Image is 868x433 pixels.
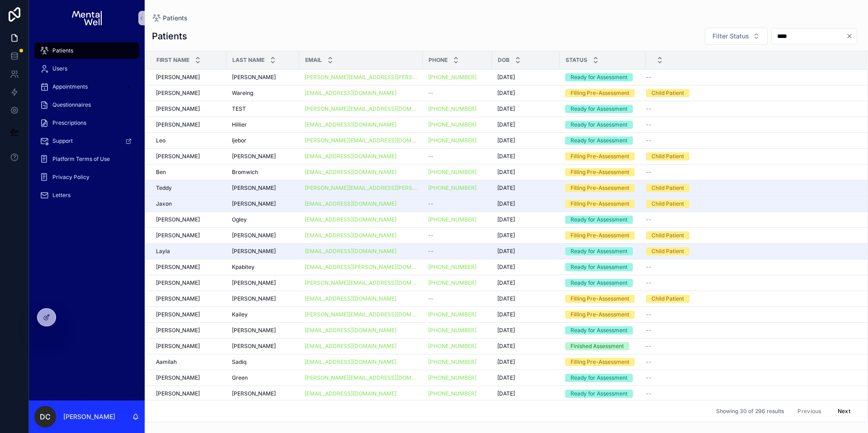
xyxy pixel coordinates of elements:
[152,14,188,23] a: Patients
[571,311,629,319] div: Filling Pre-Assessment
[428,184,486,192] a: [PHONE_NUMBER]
[305,264,417,271] a: [EMAIL_ADDRESS][PERSON_NAME][DOMAIN_NAME]
[232,248,276,255] span: [PERSON_NAME]
[646,121,651,128] span: --
[34,42,139,59] a: Patients
[646,358,651,366] span: --
[497,74,515,81] span: [DATE]
[428,264,476,271] a: [PHONE_NUMBER]
[52,137,73,145] span: Support
[646,121,856,128] a: --
[646,137,856,144] a: --
[565,184,640,192] a: Filling Pre-Assessment
[52,83,88,90] span: Appointments
[565,168,640,176] a: Filling Pre-Assessment
[646,311,856,318] a: --
[305,358,396,366] a: [EMAIL_ADDRESS][DOMAIN_NAME]
[305,295,396,302] a: [EMAIL_ADDRESS][DOMAIN_NAME]
[232,311,248,318] span: Kailey
[156,343,200,350] span: [PERSON_NAME]
[34,61,139,77] a: Users
[565,374,640,382] a: Ready for Assessment
[428,89,434,97] span: --
[305,343,417,350] a: [EMAIL_ADDRESS][DOMAIN_NAME]
[646,169,651,176] span: --
[305,89,417,97] a: [EMAIL_ADDRESS][DOMAIN_NAME]
[428,279,476,287] a: [PHONE_NUMBER]
[305,232,417,239] a: [EMAIL_ADDRESS][DOMAIN_NAME]
[497,121,554,128] a: [DATE]
[646,105,856,113] a: --
[156,374,200,381] span: [PERSON_NAME]
[428,105,486,113] a: [PHONE_NUMBER]
[497,153,554,160] a: [DATE]
[571,184,629,192] div: Filling Pre-Assessment
[646,105,651,113] span: --
[646,152,856,160] a: Child Patient
[305,327,417,334] a: [EMAIL_ADDRESS][DOMAIN_NAME]
[305,311,417,318] a: [PERSON_NAME][EMAIL_ADDRESS][DOMAIN_NAME]
[72,11,101,25] img: App logo
[232,295,294,302] a: [PERSON_NAME]
[156,89,200,97] span: [PERSON_NAME]
[497,232,554,239] a: [DATE]
[571,136,627,145] div: Ready for Assessment
[565,121,640,129] a: Ready for Assessment
[156,153,221,160] a: [PERSON_NAME]
[305,374,417,381] a: [PERSON_NAME][EMAIL_ADDRESS][DOMAIN_NAME]
[305,153,417,160] a: [EMAIL_ADDRESS][DOMAIN_NAME]
[232,89,294,97] a: Wareing
[565,200,640,208] a: Filling Pre-Assessment
[497,343,554,350] a: [DATE]
[428,248,486,255] a: --
[497,89,515,97] span: [DATE]
[497,105,554,113] a: [DATE]
[571,152,629,160] div: Filling Pre-Assessment
[428,295,486,302] a: --
[565,231,640,240] a: Filling Pre-Assessment
[232,343,276,350] span: [PERSON_NAME]
[232,279,294,287] a: [PERSON_NAME]
[305,200,396,207] a: [EMAIL_ADDRESS][DOMAIN_NAME]
[156,311,200,318] span: [PERSON_NAME]
[497,216,554,223] a: [DATE]
[232,216,294,223] a: Ogley
[428,89,486,97] a: --
[156,200,221,207] a: Jaxon
[232,74,276,81] span: [PERSON_NAME]
[156,169,221,176] a: Ben
[52,119,86,127] span: Prescriptions
[34,115,139,131] a: Prescriptions
[232,311,294,318] a: Kailey
[497,153,515,160] span: [DATE]
[497,358,554,366] a: [DATE]
[571,200,629,208] div: Filling Pre-Assessment
[646,264,651,271] span: --
[428,169,486,176] a: [PHONE_NUMBER]
[497,279,554,287] a: [DATE]
[305,248,417,255] a: [EMAIL_ADDRESS][DOMAIN_NAME]
[646,327,651,334] span: --
[565,358,640,366] a: Filling Pre-Assessment
[497,169,515,176] span: [DATE]
[565,295,640,303] a: Filling Pre-Assessment
[305,74,417,81] a: [PERSON_NAME][EMAIL_ADDRESS][PERSON_NAME][DOMAIN_NAME]
[232,374,294,381] a: Green
[52,155,110,163] span: Platform Terms of Use
[428,358,486,366] a: [PHONE_NUMBER]
[428,153,486,160] a: --
[232,105,246,113] span: TEST
[646,311,651,318] span: --
[497,327,554,334] a: [DATE]
[156,358,221,366] a: Aamilah
[571,216,627,224] div: Ready for Assessment
[497,311,554,318] a: [DATE]
[305,105,417,113] a: [PERSON_NAME][EMAIL_ADDRESS][DOMAIN_NAME]
[646,74,856,81] a: --
[646,343,651,350] span: --
[305,248,396,255] a: [EMAIL_ADDRESS][DOMAIN_NAME]
[305,216,417,223] a: [EMAIL_ADDRESS][DOMAIN_NAME]
[565,311,640,319] a: Filling Pre-Assessment
[497,279,515,287] span: [DATE]
[565,73,640,81] a: Ready for Assessment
